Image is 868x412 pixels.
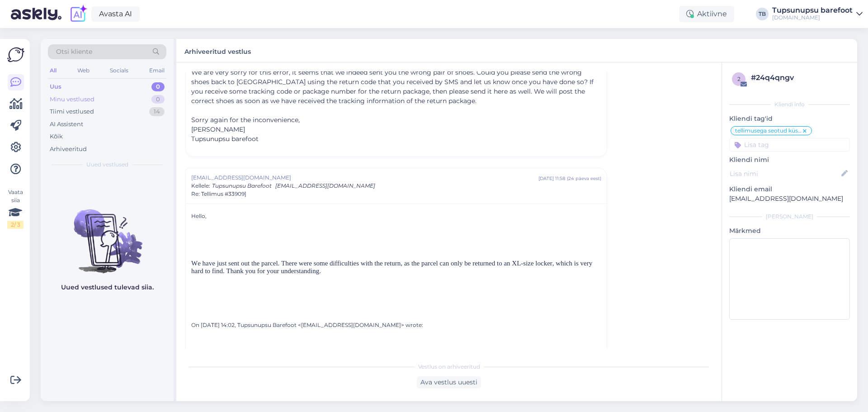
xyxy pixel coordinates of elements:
[729,226,850,236] p: Märkmed
[149,107,165,116] div: 14
[275,182,375,189] span: [EMAIL_ADDRESS][DOMAIN_NAME]
[75,65,91,76] div: Web
[417,376,481,388] div: Ava vestlus uuesti
[418,363,480,371] span: Vestlus on arhiveeritud
[191,182,210,189] span: Kellele :
[108,65,130,76] div: Socials
[50,95,94,104] div: Minu vestlused
[729,100,850,109] div: Kliendi info
[191,260,592,275] span: We have just sent out the parcel. There were some difficulties with the return, as the parcel can...
[772,7,863,21] a: Tupsunupsu barefoot[DOMAIN_NAME]
[50,107,94,116] div: Tiimi vestlused
[737,76,741,82] span: 2
[772,14,853,21] div: [DOMAIN_NAME]
[772,7,853,14] div: Tupsunupsu barefoot
[735,128,802,133] span: tellimusega seotud küsumus
[7,188,24,229] div: Vaata siia
[50,82,61,91] div: Uus
[50,132,63,141] div: Kõik
[191,190,246,198] span: Re: Tellimus #33909]
[151,95,165,104] div: 0
[56,47,92,57] span: Otsi kliente
[86,161,128,169] span: Uued vestlused
[61,283,154,292] p: Uued vestlused tulevad siia.
[191,116,300,124] span: Sorry again for the inconvenience,
[751,72,847,83] div: # 24q4qngv
[48,65,58,76] div: All
[7,221,24,229] div: 2 / 3
[191,135,259,143] span: Tupsunupsu barefoot
[729,185,850,194] p: Kliendi email
[184,44,251,57] label: Arhiveeritud vestlus
[50,120,83,129] div: AI Assistent
[679,6,734,22] div: Aktiivne
[729,114,850,123] p: Kliendi tag'id
[91,6,140,22] a: Avasta AI
[7,46,24,63] img: Askly Logo
[756,8,769,20] div: TB
[729,194,850,204] p: [EMAIL_ADDRESS][DOMAIN_NAME]
[147,65,166,76] div: Email
[729,155,850,165] p: Kliendi nimi
[730,169,840,179] input: Lisa nimi
[191,321,601,337] blockquote: On [DATE] 14:02, Tupsunupsu Barefoot <[EMAIL_ADDRESS][DOMAIN_NAME]> wrote:
[729,138,850,152] input: Lisa tag
[212,182,272,189] span: Tupsunupsu Barefoot
[69,5,88,24] img: explore-ai
[538,175,565,182] div: [DATE] 11:58
[50,145,87,154] div: Arhiveeritud
[567,175,601,182] div: ( 24 päeva eest )
[151,82,165,91] div: 0
[191,174,538,182] span: [EMAIL_ADDRESS][DOMAIN_NAME]
[729,213,850,221] div: [PERSON_NAME]
[41,193,174,275] img: No chats
[191,125,245,133] span: [PERSON_NAME]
